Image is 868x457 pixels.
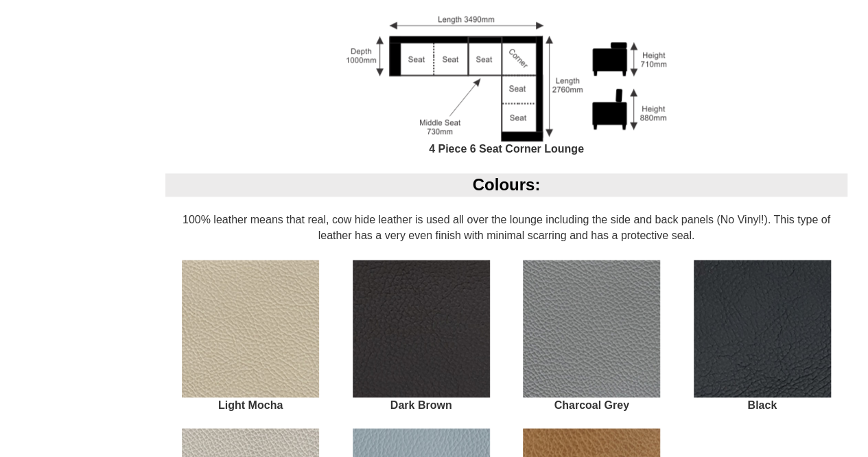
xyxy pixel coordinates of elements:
img: Palm Beach Corner [347,16,666,142]
div: Colours: [165,173,847,197]
img: Charcoal Grey [523,260,660,397]
img: Black [694,260,831,397]
img: Dark Brown [353,260,490,397]
div: 100% leather means that real, cow hide leather is used all over the lounge including the side and... [165,212,847,260]
b: Light Mocha [218,399,283,410]
b: Black [747,399,777,410]
b: Dark Brown [390,399,452,410]
img: Light Mocha [182,260,319,397]
b: 4 Piece 6 Seat Corner Lounge [429,143,584,155]
b: Charcoal Grey [554,399,629,410]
